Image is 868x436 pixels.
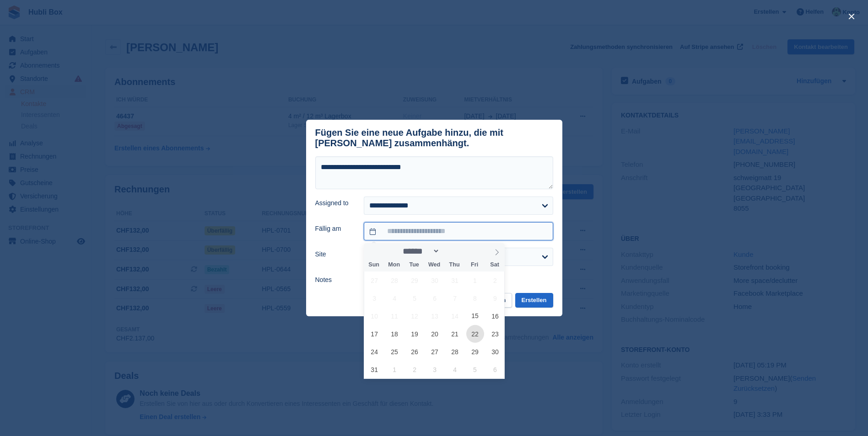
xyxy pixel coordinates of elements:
button: close [844,9,859,24]
span: September 2, 2025 [406,361,424,378]
span: August 28, 2025 [446,343,464,361]
span: August 6, 2025 [426,289,444,307]
span: August 24, 2025 [366,343,383,361]
button: Erstellen [515,293,553,308]
span: Wed [424,262,444,268]
span: Mon [384,262,404,268]
span: August 1, 2025 [466,271,484,289]
span: July 27, 2025 [366,271,383,289]
span: September 6, 2025 [486,361,504,378]
span: August 17, 2025 [366,325,383,343]
span: August 16, 2025 [486,307,504,325]
span: Sun [364,262,384,268]
span: August 30, 2025 [486,343,504,361]
span: September 5, 2025 [466,361,484,378]
span: Tue [404,262,424,268]
div: Fügen Sie eine neue Aufgabe hinzu, die mit [PERSON_NAME] zusammenhängt. [315,128,553,149]
span: August 22, 2025 [466,325,484,343]
span: August 21, 2025 [446,325,464,343]
label: Fällig am [315,224,353,234]
span: August 2, 2025 [486,271,504,289]
span: August 4, 2025 [386,289,404,307]
span: September 3, 2025 [426,361,444,378]
span: July 31, 2025 [446,271,464,289]
span: August 26, 2025 [406,343,424,361]
label: Notes [315,275,353,285]
span: August 25, 2025 [386,343,404,361]
span: August 19, 2025 [406,325,424,343]
label: Assigned to [315,198,353,208]
label: Site [315,250,353,259]
span: August 31, 2025 [366,361,383,378]
span: July 28, 2025 [386,271,404,289]
span: August 9, 2025 [486,289,504,307]
span: August 13, 2025 [426,307,444,325]
input: Year [440,246,469,256]
span: Fri [464,262,485,268]
span: August 11, 2025 [386,307,404,325]
span: August 8, 2025 [466,289,484,307]
span: August 27, 2025 [426,343,444,361]
span: August 15, 2025 [466,307,484,325]
span: August 23, 2025 [486,325,504,343]
span: July 29, 2025 [406,271,424,289]
span: August 3, 2025 [366,289,383,307]
span: August 5, 2025 [406,289,424,307]
span: Sat [485,262,505,268]
span: August 18, 2025 [386,325,404,343]
select: Month [400,246,440,256]
span: August 14, 2025 [446,307,464,325]
span: August 12, 2025 [406,307,424,325]
span: August 20, 2025 [426,325,444,343]
span: September 4, 2025 [446,361,464,378]
span: July 30, 2025 [426,271,444,289]
span: Thu [444,262,464,268]
span: August 7, 2025 [446,289,464,307]
span: September 1, 2025 [386,361,404,378]
span: August 10, 2025 [366,307,383,325]
span: August 29, 2025 [466,343,484,361]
